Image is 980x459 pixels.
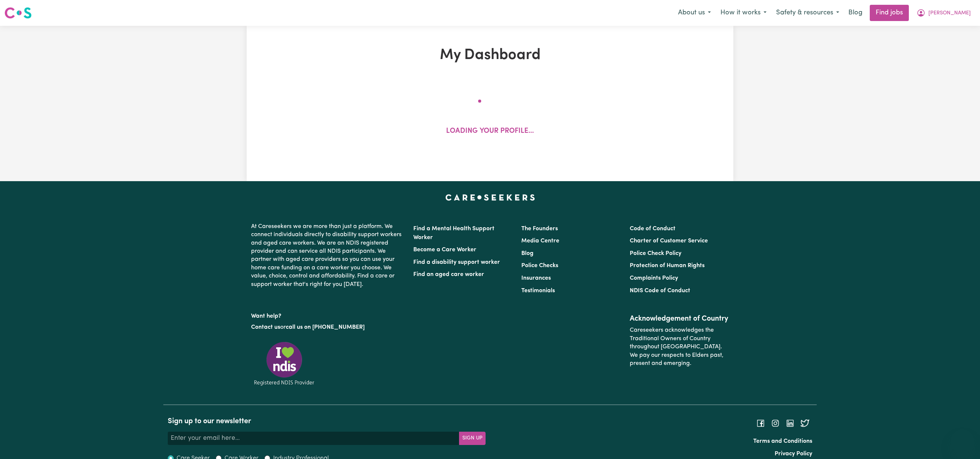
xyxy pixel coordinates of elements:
[251,220,404,291] p: At Careseekers we are more than just a platform. We connect individuals directly to disability su...
[630,323,729,370] p: Careseekers acknowledges the Traditional Owners of Country throughout [GEOGRAPHIC_DATA]. We pay o...
[521,226,558,232] a: The Founders
[413,226,494,241] a: Find a Mental Health Support Worker
[630,314,729,323] h2: Acknowledgement of Country
[630,275,678,281] a: Complaints Policy
[753,438,812,444] a: Terms and Conditions
[521,288,555,294] a: Testimonials
[332,46,648,64] h1: My Dashboard
[800,420,809,426] a: Follow Careseekers on Twitter
[445,194,535,200] a: Careseekers home page
[413,247,476,253] a: Become a Care Worker
[251,309,404,320] p: Want help?
[521,238,559,244] a: Media Centre
[4,6,32,20] img: Careseekers logo
[630,251,681,256] a: Police Check Policy
[630,288,690,294] a: NDIS Code of Conduct
[771,420,780,426] a: Follow Careseekers on Instagram
[771,5,844,21] button: Safety & resources
[928,9,971,17] span: [PERSON_NAME]
[168,432,459,445] input: Enter your email here...
[786,420,795,426] a: Follow Careseekers on LinkedIn
[630,226,675,232] a: Code of Conduct
[775,451,812,457] a: Privacy Policy
[446,126,534,137] p: Loading your profile...
[251,341,317,387] img: Registered NDIS provider
[630,238,708,244] a: Charter of Customer Service
[251,324,280,330] a: Contact us
[286,324,365,330] a: call us on [PHONE_NUMBER]
[521,275,551,281] a: Insurances
[756,420,765,426] a: Follow Careseekers on Facebook
[4,4,32,21] a: Careseekers logo
[251,320,404,334] p: or
[413,272,484,277] a: Find an aged care worker
[459,432,486,445] button: Subscribe
[521,263,558,269] a: Police Checks
[716,5,771,21] button: How it works
[870,5,909,21] a: Find jobs
[521,251,534,256] a: Blog
[630,263,705,269] a: Protection of Human Rights
[951,429,974,453] iframe: Button to launch messaging window
[912,5,976,21] button: My Account
[413,259,500,265] a: Find a disability support worker
[673,5,716,21] button: About us
[844,5,867,21] a: Blog
[168,417,486,426] h2: Sign up to our newsletter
